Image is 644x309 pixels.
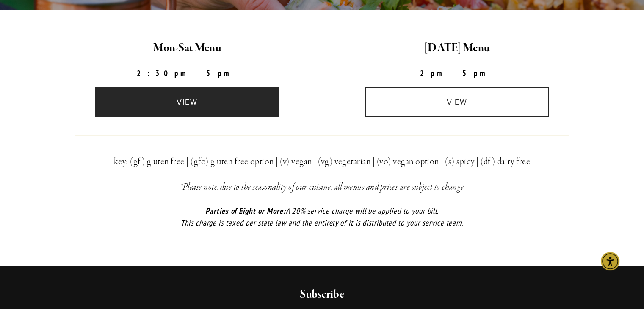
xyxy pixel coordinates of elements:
[365,87,549,117] a: view
[95,87,279,117] a: view
[181,206,463,228] em: A 20% service charge will be applied to your bill. This charge is taxed per state law and the ent...
[75,154,569,169] h3: key: (gf) gluten free | (gfo) gluten free option | (v) vegan | (vg) vegetarian | (vo) vegan optio...
[601,252,619,270] div: Accessibility Menu
[180,181,464,193] em: *Please note, due to the seasonality of our cuisine, all menus and prices are subject to change
[112,287,532,302] h2: Subscribe
[137,68,238,78] strong: 2:30pm-5pm
[205,206,286,216] em: Parties of Eight or More:
[420,68,494,78] strong: 2pm-5pm
[60,39,315,57] h2: Mon-Sat Menu
[329,39,585,57] h2: [DATE] Menu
